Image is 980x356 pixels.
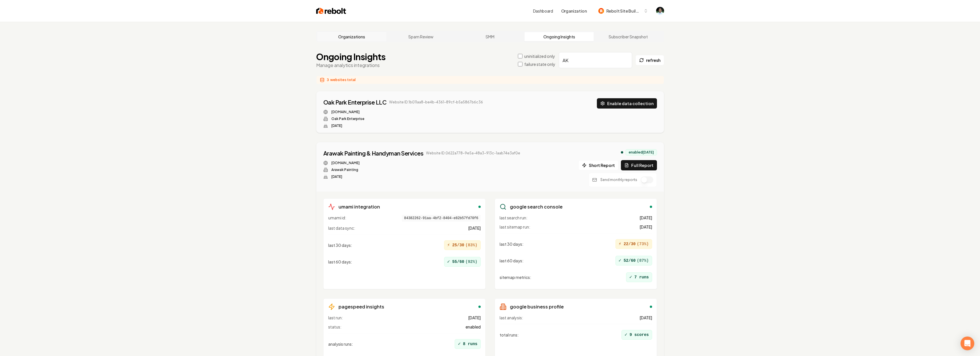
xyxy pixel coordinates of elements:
[389,100,483,105] span: Website ID: 1b011aa8-be4b-4361-89cf-b5a5867b6c36
[323,161,520,165] div: Website
[338,303,384,310] h3: pagespeed insights
[447,242,450,249] span: ⚡
[327,78,329,82] span: 3
[455,339,480,349] div: 8 runs
[316,52,386,62] h1: Ongoing Insights
[524,32,594,41] a: Ongoing Insights
[621,151,623,154] div: analytics enabled
[500,224,530,230] span: last sitemap run:
[466,324,481,330] span: enabled
[500,258,524,263] span: last 60 days :
[328,324,341,330] span: status:
[316,7,346,15] img: Rebolt Logo
[961,337,974,350] div: Open Intercom Messenger
[465,259,477,265] span: ( 92 %)
[500,215,527,221] span: last search run:
[323,110,483,114] div: Website
[524,53,555,59] label: uninitialized only
[640,224,652,230] span: [DATE]
[317,32,387,41] a: Organizations
[458,341,461,347] span: ✓
[330,78,356,82] span: websites total
[619,241,621,247] span: ⚡
[656,7,664,15] img: Arwin Rahmatpanah
[500,315,523,320] span: last analysis:
[328,315,343,320] span: last run:
[402,215,480,222] span: 84382262-91aa-4bf2-8404-e82b57fd70f6
[637,258,649,263] span: ( 87 %)
[619,257,621,264] span: ✓
[559,52,632,68] input: Search by company name or website ID
[338,203,380,210] h3: umami integration
[465,242,477,248] span: ( 83 %)
[478,206,481,208] div: enabled
[533,8,553,14] a: Dashboard
[426,151,520,156] span: Website ID: 0622a778-9e5a-48a3-913c-1aab74e3af0e
[615,256,652,265] div: 52/60
[468,225,481,231] span: [DATE]
[524,61,555,67] label: failure state only
[386,32,456,41] a: Spam Review
[328,225,355,231] span: last data sync:
[621,330,652,340] div: 9 scores
[328,341,353,347] span: analysis runs :
[640,215,652,221] span: [DATE]
[594,32,663,41] a: Subscriber Snapshot
[331,110,360,114] a: [DOMAIN_NAME]
[640,315,652,320] span: [DATE]
[328,215,346,222] span: umami id:
[621,160,657,170] button: Full Report
[597,98,657,109] button: Enable data collection
[598,8,604,14] img: Rebolt Site Builder
[444,240,481,250] div: 25/30
[444,257,481,267] div: 55/60
[456,32,525,41] a: SMM
[615,239,652,249] div: 22/30
[478,306,481,308] div: enabled
[500,332,519,338] span: total runs :
[328,259,352,265] span: last 60 days :
[650,206,652,208] div: enabled
[510,203,563,210] h3: google search console
[578,160,619,170] button: Short Report
[606,8,641,14] span: Rebolt Site Builder
[500,241,524,247] span: last 30 days :
[650,306,652,308] div: enabled
[558,6,590,16] button: Organization
[656,7,664,15] button: Open user button
[635,55,664,65] button: refresh
[316,62,386,69] p: Manage analytics integrations
[447,258,450,265] span: ✓
[500,274,531,280] span: sitemap metrics :
[637,241,649,247] span: ( 73 %)
[625,331,627,338] span: ✓
[626,272,652,282] div: 7 runs
[323,149,423,157] a: Arawak Painting & Handyman Services
[331,161,360,165] a: [DOMAIN_NAME]
[629,274,632,281] span: ✓
[328,242,352,248] span: last 30 days :
[323,98,387,106] a: Oak Park Enterprise LLC
[468,315,481,320] span: [DATE]
[625,149,657,156] div: enabled [DATE]
[600,178,637,182] p: Send monthly reports
[510,303,564,310] h3: google business profile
